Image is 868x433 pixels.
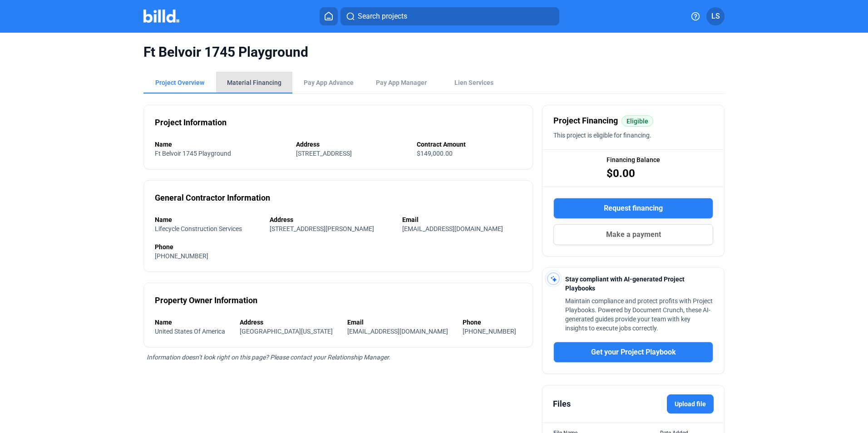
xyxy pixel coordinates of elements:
[296,140,408,149] div: Address
[296,150,352,157] span: [STREET_ADDRESS]
[463,318,522,327] div: Phone
[417,140,522,149] div: Contract Amount
[376,78,427,87] span: Pay App Manager
[155,318,231,327] div: Name
[143,44,725,61] span: Ft Belvoir 1745 Playground
[227,78,281,87] div: Material Financing
[553,132,651,139] span: This project is eligible for financing.
[621,115,653,127] mat-chip: Eligible
[417,150,453,157] span: $149,000.00
[347,318,454,327] div: Email
[155,225,242,232] span: Lifecycle Construction Services
[553,398,571,410] div: Files
[591,347,676,358] span: Get your Project Playbook
[553,224,713,245] button: Make a payment
[155,215,261,224] div: Name
[155,192,270,204] div: General Contractor Information
[240,328,333,335] span: [GEOGRAPHIC_DATA][US_STATE]
[565,297,713,332] span: Maintain compliance and protect profits with Project Playbooks. Powered by Document Crunch, these...
[607,155,660,164] span: Financing Balance
[347,328,448,335] span: [EMAIL_ADDRESS][DOMAIN_NAME]
[270,225,374,232] span: [STREET_ADDRESS][PERSON_NAME]
[604,203,663,214] span: Request financing
[155,150,231,157] span: Ft Belvoir 1745 Playground
[402,225,503,232] span: [EMAIL_ADDRESS][DOMAIN_NAME]
[304,78,354,87] div: Pay App Advance
[147,354,390,361] span: Information doesn’t look right on this page? Please contact your Relationship Manager.
[358,11,407,22] span: Search projects
[340,7,559,25] button: Search projects
[402,215,522,224] div: Email
[454,78,493,87] div: Lien Services
[270,215,393,224] div: Address
[711,11,720,22] span: LS
[553,198,713,219] button: Request financing
[155,328,225,335] span: United States Of America
[565,276,685,292] span: Stay compliant with AI-generated Project Playbooks
[706,7,725,25] button: LS
[155,242,522,251] div: Phone
[553,342,713,363] button: Get your Project Playbook
[463,328,516,335] span: [PHONE_NUMBER]
[155,294,257,307] div: Property Owner Information
[667,394,714,413] label: Upload file
[607,166,635,181] span: $0.00
[606,229,661,240] span: Make a payment
[240,318,338,327] div: Address
[143,10,179,23] img: Billd Company Logo
[155,140,287,149] div: Name
[155,116,227,129] div: Project Information
[155,252,208,260] span: [PHONE_NUMBER]
[155,78,204,87] div: Project Overview
[553,114,618,127] span: Project Financing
